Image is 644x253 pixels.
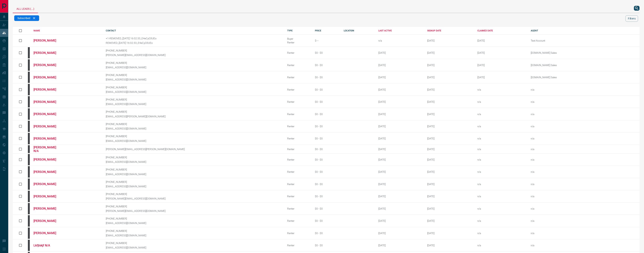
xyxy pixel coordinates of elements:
[287,137,309,140] div: Renter
[34,219,62,223] a: [PERSON_NAME]
[378,64,422,67] div: [DATE]
[34,207,62,210] a: [PERSON_NAME]
[427,195,472,198] div: October 16th 2008, 2:53:28 PM
[315,64,338,67] div: $0 - $0
[106,135,282,138] p: [PHONE_NUMBER]
[106,127,282,130] p: [EMAIL_ADDRESS][DOMAIN_NAME]
[427,183,472,186] div: October 16th 2008, 2:47:36 PM
[315,100,338,103] div: $0 - $0
[531,113,578,116] p: n/a
[378,39,422,42] div: n/a
[34,88,62,91] a: [PERSON_NAME]
[378,76,422,79] div: [DATE]
[106,209,282,212] p: [PERSON_NAME][EMAIL_ADDRESS][DOMAIN_NAME]
[287,29,309,32] div: TYPE
[34,63,62,67] a: [PERSON_NAME]
[13,4,38,13] div: All Leads (...)
[477,195,525,198] div: n/a
[28,145,30,153] div: mrloft.ca
[34,137,62,140] a: [PERSON_NAME]
[28,179,30,190] div: mrloft.ca
[106,123,282,126] p: [PHONE_NUMBER]
[531,51,578,54] p: [DOMAIN_NAME] Sales
[531,148,578,151] p: n/a
[106,98,282,101] p: [PHONE_NUMBER]
[28,108,30,120] div: mrloft.ca
[378,170,422,173] div: [DATE]
[106,110,282,113] p: [PHONE_NUMBER]
[315,76,338,79] div: $0 - $0
[378,219,422,222] div: [DATE]
[106,148,282,151] p: [PERSON_NAME][EMAIL_ADDRESS][PERSON_NAME][DOMAIN_NAME]
[34,195,62,198] a: [PERSON_NAME]
[287,195,309,198] div: Renter
[315,51,338,54] div: $0 - $0
[14,15,39,21] div: Subscribed
[287,100,309,103] div: Renter
[427,64,472,67] div: October 11th 2008, 5:41:37 PM
[477,64,525,67] div: February 19th 2025, 2:37:44 PM
[315,219,338,222] div: $0 - $0
[315,39,338,42] div: $---
[287,158,309,161] div: Renter
[625,15,638,22] button: Filters
[315,113,338,116] div: $0 - $0
[106,78,282,81] p: [EMAIL_ADDRESS][DOMAIN_NAME]
[427,207,472,210] div: October 17th 2008, 10:09:07 PM
[477,219,525,222] div: n/a
[28,47,30,58] div: mrloft.ca
[34,158,62,161] a: [PERSON_NAME]
[531,100,578,103] p: n/a
[477,29,525,32] div: CLAIMED DATE
[28,166,30,177] div: mrloft.ca
[34,182,62,186] a: [PERSON_NAME]
[106,54,282,57] p: [PERSON_NAME][EMAIL_ADDRESS][DOMAIN_NAME]
[315,183,338,186] div: $0 - $0
[315,29,338,32] div: PRICE
[427,148,472,151] div: October 15th 2008, 9:26:23 AM
[287,183,309,186] div: Renter
[17,17,30,20] span: Subscribed
[427,51,472,54] div: October 11th 2008, 12:32:56 PM
[106,205,282,208] p: [PHONE_NUMBER]
[106,29,282,32] div: CONTACT
[427,244,472,247] div: October 19th 2008, 10:24:08 PM
[28,59,30,71] div: mrloft.ca
[315,207,338,210] div: $0 - $0
[106,49,282,52] p: [PHONE_NUMBER]
[106,41,282,44] p: REMOVED_[DATE] 16:02:33_E4eCyO3UEo
[315,232,338,235] div: $0 - $0
[315,137,338,140] div: $0 - $0
[477,76,525,79] div: February 19th 2025, 2:37:44 PM
[287,219,309,222] div: Renter
[28,96,30,107] div: mrloft.ca
[287,88,309,91] div: Renter
[287,113,309,116] div: Renter
[477,125,525,128] div: n/a
[106,103,282,106] p: [EMAIL_ADDRESS][DOMAIN_NAME]
[106,217,282,220] p: [PHONE_NUMBER]
[378,125,422,128] div: [DATE]
[106,90,282,93] p: [EMAIL_ADDRESS][DOMAIN_NAME]
[287,244,309,247] div: Renter
[427,219,472,222] div: October 19th 2008, 6:32:07 PM
[106,66,282,69] p: [EMAIL_ADDRESS][DOMAIN_NAME]
[378,244,422,247] div: [DATE]
[477,148,525,151] div: n/a
[531,195,578,198] p: n/a
[477,88,525,91] div: n/a
[477,51,525,54] div: February 19th 2025, 2:37:44 PM
[477,207,525,210] div: n/a
[531,76,578,79] p: [DOMAIN_NAME] Sales
[106,61,282,64] p: [PHONE_NUMBER]
[28,121,30,132] div: mrloft.ca
[531,39,578,42] p: Test Account
[287,51,309,54] div: Renter
[106,185,282,188] p: [EMAIL_ADDRESS][DOMAIN_NAME]
[287,207,309,210] div: Renter
[315,244,338,247] div: $0 - $0
[378,29,422,32] div: LAST ACTIVE
[477,170,525,173] div: n/a
[427,170,472,173] div: October 15th 2008, 9:01:48 PM
[531,183,578,186] p: n/a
